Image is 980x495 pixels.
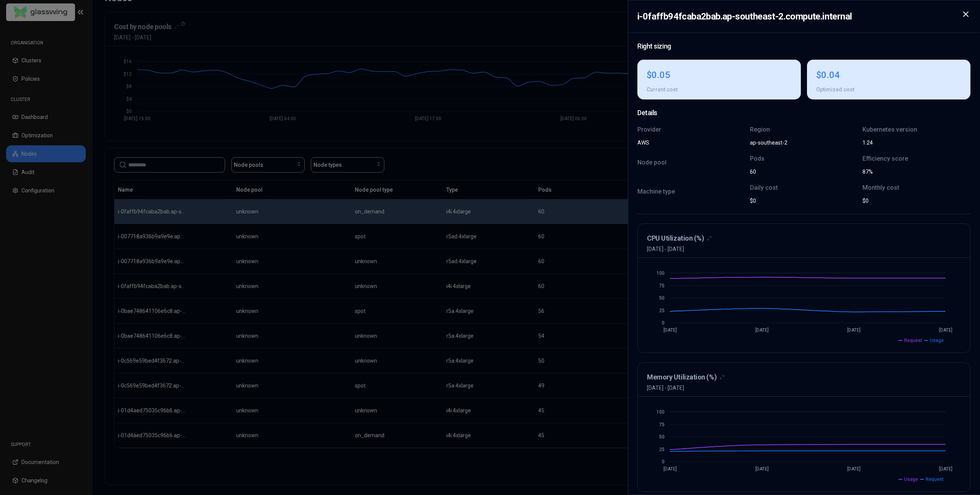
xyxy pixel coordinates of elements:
[755,466,769,471] tspan: [DATE]
[862,185,970,191] p: Monthly cost
[662,459,665,464] tspan: 0
[750,185,858,191] p: Daily cost
[659,308,665,313] tspan: 25
[663,327,677,332] tspan: [DATE]
[657,409,665,415] tspan: 100
[930,337,944,344] span: Usage
[659,447,665,452] tspan: 25
[647,384,724,392] span: [DATE] - [DATE]
[659,422,665,427] tspan: 75
[659,283,665,288] tspan: 75
[862,168,949,176] div: 87%
[647,245,712,253] span: [DATE] - [DATE]
[939,466,952,471] tspan: [DATE]
[637,42,970,51] p: Right sizing
[647,372,717,383] h3: Memory Utilization (%)
[637,10,852,23] h2: i-0faffb94fcaba2bab.ap-southeast-2.compute.internal
[847,466,861,471] tspan: [DATE]
[637,109,970,117] p: Details
[647,233,704,244] h3: CPU Utilization (%)
[862,139,949,147] div: 1.24
[750,168,836,176] div: 60
[862,156,970,162] p: Efficiency score
[662,320,665,326] tspan: 0
[637,86,801,99] div: Current cost
[862,127,970,133] p: Kubernetes version
[637,127,745,133] p: Provider
[847,327,861,332] tspan: [DATE]
[807,86,970,99] div: Optimized cost
[663,466,677,471] tspan: [DATE]
[750,156,858,162] p: Pods
[750,139,836,147] div: ap-southeast-2
[750,197,836,205] div: $0
[926,476,944,482] span: Request
[659,295,665,301] tspan: 50
[755,327,769,332] tspan: [DATE]
[659,434,665,440] tspan: 50
[807,60,970,86] div: $0.04
[637,189,745,195] p: Machine type
[750,127,858,133] p: Region
[939,327,952,332] tspan: [DATE]
[904,337,922,344] span: Request
[904,476,918,482] span: Usage
[637,139,724,147] div: AWS
[657,270,665,276] tspan: 100
[637,60,801,86] div: $0.05
[862,197,949,205] div: $0
[637,160,745,166] p: Node pool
